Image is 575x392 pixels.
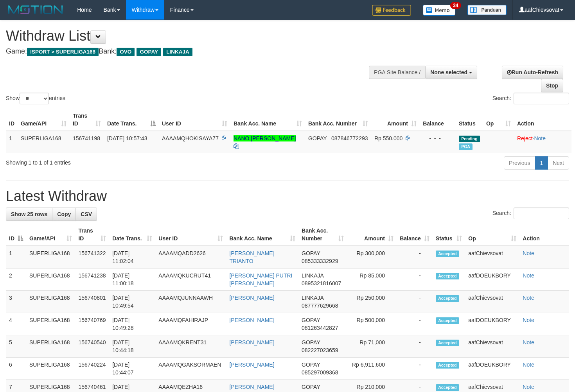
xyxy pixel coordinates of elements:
span: Accepted [436,384,459,391]
h1: Withdraw List [6,28,376,44]
input: Search: [514,208,569,219]
span: OVO [117,48,135,56]
th: Date Trans.: activate to sort column ascending [109,224,155,246]
a: Note [523,317,534,323]
td: aafDOEUKBORY [465,268,519,291]
th: Amount: activate to sort column ascending [347,224,397,246]
td: AAAAMQFAHIRAJP [155,313,226,335]
input: Search: [514,93,569,104]
th: Balance [420,109,456,131]
div: - - - [423,134,453,142]
span: Accepted [436,340,459,346]
span: Show 25 rows [11,211,47,217]
a: NANO [PERSON_NAME] [234,135,296,141]
th: Action [514,109,571,131]
td: SUPERLIGA168 [26,246,75,268]
a: [PERSON_NAME] [229,317,274,323]
span: Copy 085297009368 to clipboard [302,369,338,376]
td: AAAAMQGAKSORMAEN [155,358,226,380]
a: Show 25 rows [6,208,52,221]
span: ISPORT > SUPERLIGA168 [27,48,99,56]
a: Reject [517,135,533,141]
label: Search: [492,93,569,104]
td: 156740769 [75,313,109,335]
td: 156740801 [75,291,109,313]
a: [PERSON_NAME] [229,384,274,390]
a: Note [523,384,534,390]
a: [PERSON_NAME] PUTRI [PERSON_NAME] [229,272,292,286]
a: Note [523,272,534,279]
span: 156741198 [73,135,100,141]
span: GOPAY [302,362,320,368]
span: AAAAMQHOKISAYA77 [162,135,219,141]
span: Accepted [436,317,459,324]
td: · [514,131,571,153]
td: [DATE] 10:44:07 [109,358,155,380]
td: - [397,291,433,313]
td: - [397,313,433,335]
td: aafChievsovat [465,335,519,358]
th: Balance: activate to sort column ascending [397,224,433,246]
span: Marked by aafsoumeymey [459,143,473,150]
a: Note [523,250,534,256]
a: Previous [504,156,535,170]
td: 156741322 [75,246,109,268]
span: Copy 087777629668 to clipboard [302,303,338,309]
td: Rp 500,000 [347,313,397,335]
img: Feedback.jpg [372,5,411,16]
div: PGA Site Balance / [369,66,425,79]
td: AAAAMQKRENT31 [155,335,226,358]
th: Game/API: activate to sort column ascending [18,109,70,131]
td: AAAAMQADD2626 [155,246,226,268]
td: 156740540 [75,335,109,358]
td: 3 [6,291,26,313]
div: Showing 1 to 1 of 1 entries [6,156,234,166]
img: panduan.png [467,5,507,15]
td: AAAAMQKUCRUT41 [155,268,226,291]
th: Status: activate to sort column ascending [433,224,465,246]
a: Next [548,156,569,170]
td: - [397,268,433,291]
td: [DATE] 11:02:04 [109,246,155,268]
td: [DATE] 10:49:28 [109,313,155,335]
td: 4 [6,313,26,335]
span: GOPAY [302,317,320,323]
th: Amount: activate to sort column ascending [371,109,420,131]
th: Trans ID: activate to sort column ascending [75,224,109,246]
td: [DATE] 10:49:54 [109,291,155,313]
td: aafChievsovat [465,246,519,268]
th: Op: activate to sort column ascending [483,109,514,131]
span: LINKAJA [302,295,323,301]
td: 6 [6,358,26,380]
h1: Latest Withdraw [6,188,569,204]
span: Copy 087846772293 to clipboard [331,135,368,141]
a: [PERSON_NAME] [229,362,274,368]
span: Copy 085333332929 to clipboard [302,258,338,264]
td: SUPERLIGA168 [26,358,75,380]
td: aafDOEUKBORY [465,313,519,335]
span: Accepted [436,273,459,279]
th: Bank Acc. Name: activate to sort column ascending [226,224,298,246]
th: Bank Acc. Number: activate to sort column ascending [305,109,371,131]
th: User ID: activate to sort column ascending [155,224,226,246]
th: Op: activate to sort column ascending [465,224,519,246]
label: Show entries [6,93,65,104]
span: Pending [459,136,480,142]
td: - [397,335,433,358]
a: CSV [75,208,97,221]
th: ID: activate to sort column descending [6,224,26,246]
td: SUPERLIGA168 [18,131,70,153]
td: 2 [6,268,26,291]
th: Bank Acc. Number: activate to sort column ascending [298,224,347,246]
td: Rp 6,911,600 [347,358,397,380]
td: 1 [6,131,18,153]
td: - [397,358,433,380]
a: Note [534,135,546,141]
td: aafChievsovat [465,291,519,313]
th: ID [6,109,18,131]
button: None selected [425,66,477,79]
label: Search: [492,208,569,219]
a: 1 [535,156,548,170]
td: SUPERLIGA168 [26,268,75,291]
td: 156740224 [75,358,109,380]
